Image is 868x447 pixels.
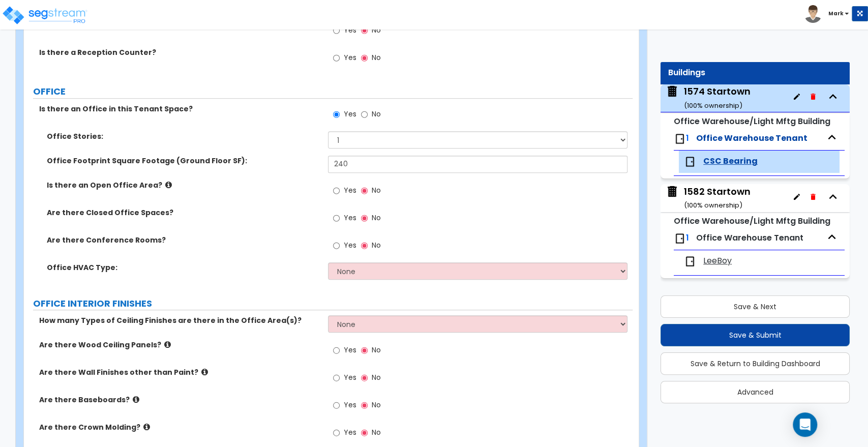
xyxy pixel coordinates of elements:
label: Are there Baseboards? [39,395,320,405]
span: No [371,427,380,437]
span: No [371,400,380,410]
button: Save & Return to Building Dashboard [661,352,850,375]
button: Save & Next [661,295,850,318]
input: No [361,52,368,64]
i: click for more info! [201,368,208,376]
span: 1 [686,232,689,244]
span: 1574 Startown [666,85,751,111]
img: door.png [684,156,696,168]
label: Are there Conference Rooms? [47,235,320,245]
label: Are there Crown Molding? [39,422,320,432]
input: Yes [333,400,340,411]
label: Office Footprint Square Footage (Ground Floor SF): [47,156,320,166]
span: No [371,109,380,119]
label: OFFICE [33,85,633,98]
label: Are there Wood Ceiling Panels? [39,340,320,350]
input: Yes [333,213,340,224]
span: Yes [343,240,356,250]
label: Office Stories: [47,131,320,141]
button: Advanced [661,381,850,403]
input: No [361,427,368,438]
button: Save & Submit [661,324,850,346]
input: No [361,400,368,411]
div: 1582 Startown [684,185,751,211]
span: No [371,52,380,63]
span: Office Warehouse Tenant [696,232,803,244]
input: No [361,345,368,356]
i: click for more info! [165,181,172,189]
span: Yes [343,109,356,119]
label: Is there a Reception Counter? [39,47,320,57]
span: 1 [686,132,689,144]
div: 1574 Startown [684,85,751,111]
span: No [371,213,380,223]
input: No [361,240,368,251]
input: Yes [333,109,340,120]
input: Yes [333,345,340,356]
label: Are there Wall Finishes other than Paint? [39,367,320,377]
input: Yes [333,427,340,438]
small: Office Warehouse/Light Mftg Building [674,115,830,127]
img: logo_pro_r.png [2,5,88,25]
span: No [371,240,380,250]
img: door.png [674,232,686,245]
input: Yes [333,52,340,64]
label: Is there an Office in this Tenant Space? [39,104,320,114]
span: LeeBoy [703,255,732,267]
label: How many Types of Ceiling Finishes are there in the Office Area(s)? [39,315,320,325]
input: Yes [333,25,340,36]
input: No [361,372,368,383]
span: No [371,345,380,355]
input: No [361,213,368,224]
span: Yes [343,345,356,355]
label: Office HVAC Type: [47,262,320,273]
span: Yes [343,25,356,35]
div: Open Intercom Messenger [793,412,817,437]
img: avatar.png [804,5,822,23]
span: CSC Bearing [703,156,758,167]
input: Yes [333,185,340,196]
input: No [361,109,368,120]
img: door.png [674,133,686,145]
label: Are there Closed Office Spaces? [47,207,320,218]
i: click for more info! [133,396,139,403]
label: Is there an Open Office Area? [47,180,320,190]
span: Yes [343,372,356,382]
small: ( 100 % ownership) [684,200,742,210]
div: Buildings [668,67,842,79]
span: Yes [343,185,356,195]
img: building.svg [666,185,679,198]
small: Office Warehouse/Light Mftg Building [674,215,830,227]
input: Yes [333,372,340,383]
span: Yes [343,400,356,410]
span: No [371,25,380,35]
input: No [361,25,368,36]
label: OFFICE INTERIOR FINISHES [33,297,633,310]
span: Yes [343,213,356,223]
span: Yes [343,427,356,437]
i: click for more info! [143,423,150,431]
img: building.svg [666,85,679,98]
span: Yes [343,52,356,63]
i: click for more info! [164,341,171,348]
span: No [371,185,380,195]
span: Office Warehouse Tenant [696,132,807,144]
input: No [361,185,368,196]
span: No [371,372,380,382]
img: door.png [684,255,696,267]
span: 1582 Startown [666,185,751,211]
small: ( 100 % ownership) [684,101,742,110]
input: Yes [333,240,340,251]
b: Mark [828,10,844,17]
